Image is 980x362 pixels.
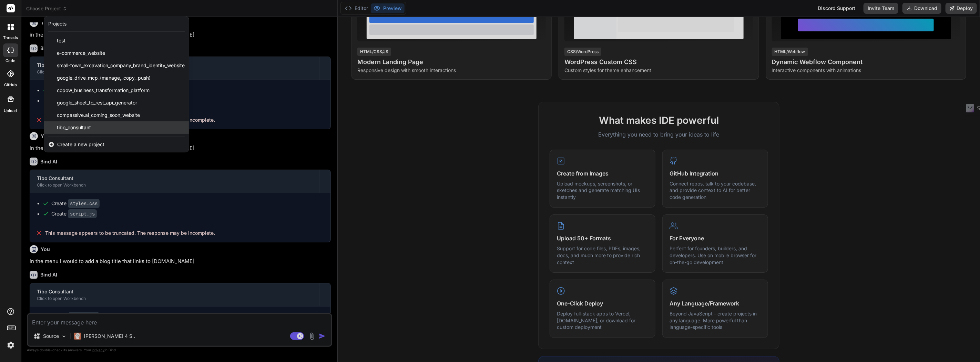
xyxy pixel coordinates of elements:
[57,87,150,94] span: copow_business_transformation_platform
[57,74,151,81] span: google_drive_mcp_(manage,_copy,_push)
[5,339,17,351] img: settings
[57,112,140,119] span: compassive.ai_coming_soon_website
[57,99,137,106] span: google_sheet_to_rest_api_generator
[3,35,18,41] label: threads
[57,37,65,44] span: test
[48,20,67,27] div: Projects
[6,58,16,64] label: code
[57,50,105,57] span: e-commerce_website
[57,141,104,148] span: Create a new project
[4,108,17,114] label: Upload
[57,124,91,131] span: tibo_consultant
[4,82,17,88] label: GitHub
[57,62,185,69] span: small-town_excavation_company_brand_identity_website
